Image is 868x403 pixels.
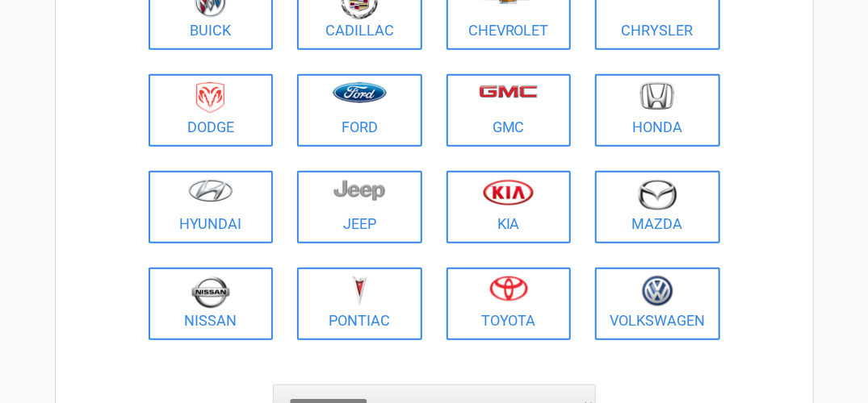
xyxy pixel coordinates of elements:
a: Honda [595,74,720,147]
img: ford [333,82,387,103]
a: Jeep [297,171,422,243]
a: Hyundai [149,171,274,243]
a: Toyota [447,268,572,340]
a: Mazda [595,171,720,243]
a: Volkswagen [595,268,720,340]
img: nissan [191,276,230,309]
img: jeep [333,179,385,201]
a: Pontiac [297,268,422,340]
img: toyota [489,276,528,301]
a: Dodge [149,74,274,147]
img: honda [640,82,674,110]
a: Ford [297,74,422,147]
img: kia [483,179,534,206]
img: volkswagen [642,276,673,307]
img: hyundai [188,179,233,202]
a: Nissan [149,268,274,340]
img: dodge [196,82,224,114]
a: Kia [447,171,572,243]
img: pontiac [351,276,367,306]
a: GMC [447,74,572,147]
img: mazda [637,179,677,210]
img: gmc [479,85,538,98]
